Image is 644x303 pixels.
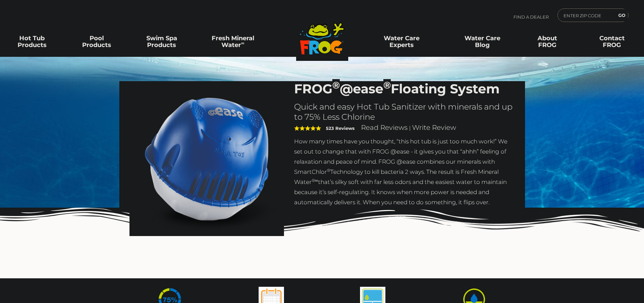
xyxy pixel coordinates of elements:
[201,31,264,45] a: Fresh MineralWater∞
[361,31,443,45] a: Water CareExperts
[616,9,628,21] input: GO
[294,81,515,97] h1: FROG @ease Floating System
[409,125,411,131] span: |
[312,178,318,183] sup: ®∞
[412,123,456,132] a: Write Review
[294,136,515,207] p: How many times have you thought, “this hot tub is just too much work!” We set out to change that ...
[332,79,340,91] sup: ®
[326,125,355,131] strong: 523 Reviews
[587,31,637,45] a: ContactFROG
[129,81,284,236] img: hot-tub-product-atease-system.png
[383,79,391,91] sup: ®
[457,31,507,45] a: Water CareBlog
[294,102,515,122] h2: Quick and easy Hot Tub Sanitizer with minerals and up to 75% Less Chlorine
[137,31,187,45] a: Swim SpaProducts
[327,168,330,173] sup: ®
[514,8,549,25] p: Find A Dealer
[7,31,57,45] a: Hot TubProducts
[72,31,122,45] a: PoolProducts
[296,14,348,55] img: Frog Products Logo
[522,31,572,45] a: AboutFROG
[294,125,321,131] span: 5
[241,40,244,46] sup: ∞
[361,123,408,132] a: Read Reviews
